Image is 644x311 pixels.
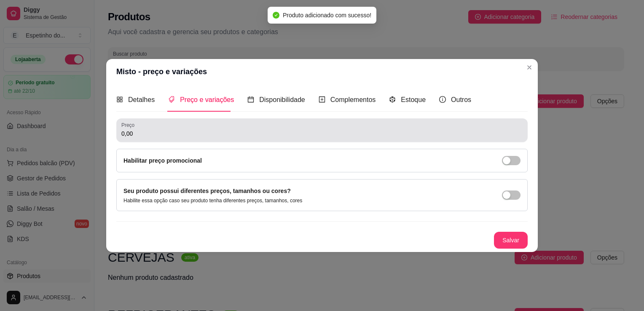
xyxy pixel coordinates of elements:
[283,12,371,19] span: Produto adicionado com sucesso!
[116,96,123,103] span: appstore
[319,96,325,103] span: plus-square
[439,96,446,103] span: info-circle
[106,59,538,84] header: Misto - preço e variações
[180,96,234,103] span: Preço e variações
[123,157,202,164] label: Habilitar preço promocional
[128,96,155,103] span: Detalhes
[494,232,528,249] button: Salvar
[451,96,471,103] span: Outros
[259,96,305,103] span: Disponibilidade
[121,129,523,138] input: Preço
[247,96,254,103] span: calendar
[389,96,396,103] span: code-sandbox
[168,96,175,103] span: tags
[401,96,426,103] span: Estoque
[330,96,376,103] span: Complementos
[273,12,279,19] span: check-circle
[123,188,291,194] label: Seu produto possui diferentes preços, tamanhos ou cores?
[121,121,137,129] label: Preço
[123,197,302,204] p: Habilite essa opção caso seu produto tenha diferentes preços, tamanhos, cores
[523,61,536,74] button: Close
